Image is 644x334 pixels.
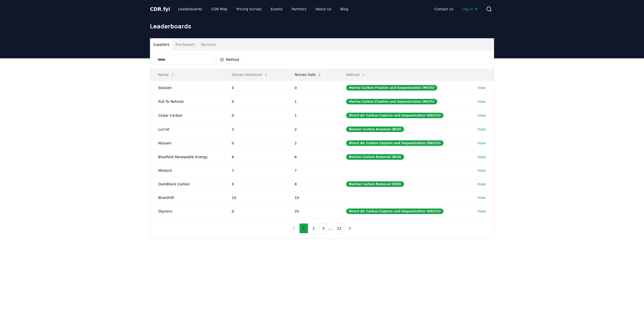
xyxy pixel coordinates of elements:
a: Partners [288,5,310,14]
a: View [477,85,486,90]
td: 2 [287,122,338,136]
a: Leaderboards [174,5,206,14]
a: View [477,182,486,187]
h1: Leaderboards [150,22,494,30]
td: Nūxsen [150,136,224,150]
button: next page [346,223,354,233]
td: 10 [287,191,338,204]
td: DarkBlack Carbon [150,177,224,191]
a: View [477,168,486,173]
a: View [477,209,486,214]
a: Events [267,5,287,14]
nav: Main [174,5,352,14]
a: Pricing Survey [232,5,266,14]
button: 2 [309,223,318,233]
button: Tonnes Sold [291,70,326,80]
div: Biochar Carbon Removal (BCR) [346,181,404,187]
td: 10 [224,191,286,204]
a: About Us [311,5,335,14]
td: 0 [224,177,286,191]
span: . [162,6,163,12]
td: 0 [224,204,286,218]
td: Skyrenu [150,204,224,218]
span: Log in [462,7,478,12]
div: Marine Carbon Fixation and Sequestration (MCFS) [346,99,437,104]
td: 2 [287,136,338,150]
a: Log in [458,5,482,14]
li: ... [329,225,333,231]
a: Blog [336,5,352,14]
div: Marine Carbon Fixation and Sequestration (MCFS) [346,85,437,91]
button: Purchasers [173,38,198,51]
button: 3 [319,223,328,233]
a: View [477,99,486,104]
td: 0 [287,81,338,95]
td: 20 [287,204,338,218]
span: CDR fyi [150,6,170,12]
td: Cedar Carbon [150,108,224,122]
a: View [477,127,486,132]
a: CDR Map [207,5,231,14]
td: BlueShift [150,191,224,204]
button: Name [154,70,179,80]
button: Suppliers [150,38,173,51]
td: 6 [224,150,286,164]
div: Direct Air Carbon Capture and Sequestration (DACCS) [346,140,444,146]
td: 7 [287,164,338,177]
button: Services [198,38,219,51]
td: 1 [287,95,338,108]
td: 0 [224,108,286,122]
td: 7 [224,164,286,177]
button: Method [217,56,243,64]
button: Method [342,70,370,80]
td: Pull To Refresh [150,95,224,108]
a: CDR.fyi [150,6,170,13]
td: Miotech [150,164,224,177]
nav: Main [430,5,482,14]
a: Contact us [430,5,457,14]
td: Bluefield Renewable Energy [150,150,224,164]
a: View [477,154,486,159]
button: Tonnes Delivered [228,70,272,80]
td: 6 [287,150,338,164]
td: 0 [224,81,286,95]
td: 1 [287,108,338,122]
div: Direct Air Carbon Capture and Sequestration (DACCS) [346,113,444,118]
td: Lucrat [150,122,224,136]
button: 1 [299,223,308,233]
td: 8 [287,177,338,191]
div: Direct Air Carbon Capture and Sequestration (DACCS) [346,208,444,214]
td: 2 [224,122,286,136]
button: 22 [334,223,345,233]
div: Biochar Carbon Removal (BCR) [346,127,404,132]
td: SeaGen [150,81,224,95]
a: View [477,195,486,200]
a: View [477,113,486,118]
a: View [477,141,486,146]
td: 0 [224,136,286,150]
div: Biochar Carbon Removal (BCR) [346,154,404,160]
td: 0 [224,95,286,108]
